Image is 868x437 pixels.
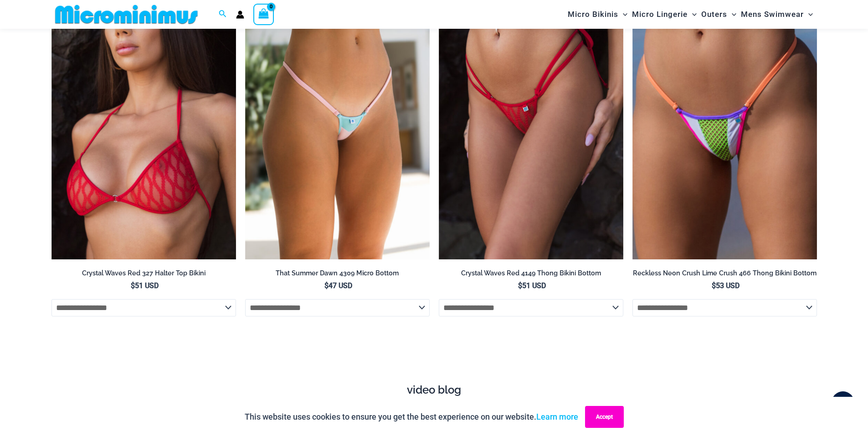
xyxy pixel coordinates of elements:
a: Micro BikinisMenu ToggleMenu Toggle [565,3,630,26]
span: Menu Toggle [618,3,627,26]
h4: video blog [58,384,810,397]
bdi: 53 USD [712,281,740,290]
a: Crystal Waves Red 4149 Thong Bikini Bottom [439,269,623,281]
span: $ [324,281,329,290]
span: Menu Toggle [688,3,697,26]
bdi: 51 USD [131,281,159,290]
span: $ [518,281,522,290]
bdi: 51 USD [518,281,546,290]
a: Search icon link [219,9,227,20]
span: Outers [701,3,727,26]
p: This website uses cookies to ensure you get the best experience on our website. [245,410,578,424]
h2: Crystal Waves Red 327 Halter Top Bikini [51,269,236,278]
a: OutersMenu ToggleMenu Toggle [699,3,739,26]
h2: Crystal Waves Red 4149 Thong Bikini Bottom [439,269,623,278]
h2: Reckless Neon Crush Lime Crush 466 Thong Bikini Bottom [632,269,817,278]
img: MM SHOP LOGO FLAT [51,4,201,25]
a: Learn more [536,412,578,421]
a: View Shopping Cart, empty [253,4,274,25]
span: Micro Bikinis [568,3,618,26]
nav: Site Navigation [564,1,817,27]
bdi: 47 USD [324,281,352,290]
span: Menu Toggle [727,3,736,26]
a: That Summer Dawn 4309 Micro Bottom [245,269,430,281]
span: $ [712,281,716,290]
span: $ [131,281,135,290]
h2: That Summer Dawn 4309 Micro Bottom [245,269,430,278]
a: Mens SwimwearMenu ToggleMenu Toggle [739,3,815,26]
span: Micro Lingerie [632,3,688,26]
a: Crystal Waves Red 327 Halter Top Bikini [51,269,236,281]
a: Reckless Neon Crush Lime Crush 466 Thong Bikini Bottom [632,269,817,281]
span: Menu Toggle [804,3,813,26]
span: Mens Swimwear [741,3,804,26]
a: Micro LingerieMenu ToggleMenu Toggle [630,3,699,26]
button: Accept [585,406,624,428]
a: Account icon link [236,11,244,19]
